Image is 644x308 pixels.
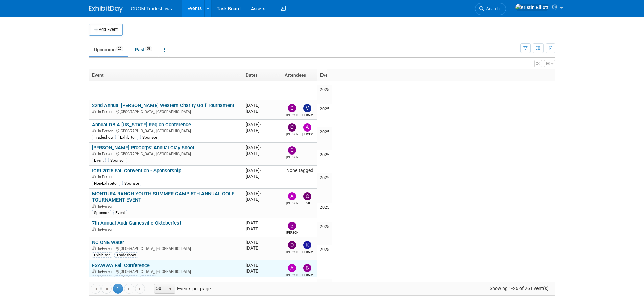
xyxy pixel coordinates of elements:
span: In-Person [98,269,115,274]
a: Column Settings [235,69,243,79]
span: In-Person [98,227,115,232]
div: [DATE] [246,226,279,232]
img: In-Person Event [92,246,96,250]
a: [PERSON_NAME] ProCorps' Annual Clay Shoot [92,145,194,151]
img: In-Person Event [92,152,96,155]
a: Event Year [320,69,344,81]
a: Go to the first page [91,284,101,294]
img: In-Person Event [92,110,96,113]
a: 22nd Annual [PERSON_NAME] Western Charity Golf Tournament [92,102,234,109]
a: Column Settings [274,69,282,79]
div: [DATE] [246,245,279,251]
div: Cliff Dykes [302,200,313,206]
a: 7th Annual Audi Gainesville Oktoberfest! [92,220,183,226]
span: Go to the first page [93,286,98,292]
span: - [260,240,261,245]
span: 26 [116,46,123,51]
a: Annual DBIA [US_STATE] Region Conference [92,122,191,128]
img: Branden Peterson [288,146,296,155]
div: [DATE] [246,150,279,156]
div: Sponsor [92,210,111,215]
div: Sponsor [108,158,127,163]
img: Bobby Oyenarte [303,264,311,272]
div: [GEOGRAPHIC_DATA], [GEOGRAPHIC_DATA] [92,128,240,134]
div: [DATE] [246,220,279,226]
div: None tagged [285,168,346,174]
div: [DATE] [246,122,279,127]
td: 2025 [317,150,348,173]
span: 53 [145,46,152,51]
div: Event [113,210,127,215]
td: 2025 [317,245,348,279]
a: Go to the last page [135,284,145,294]
div: Cameron Kenyon [286,132,298,137]
a: Go to the previous page [101,284,112,294]
img: Alexander Ciasca [288,192,296,200]
div: [DATE] [246,268,279,274]
div: Sponsor [122,181,141,186]
div: [GEOGRAPHIC_DATA], [GEOGRAPHIC_DATA] [92,151,240,157]
div: Sponsor [140,135,159,140]
img: Bobby Oyenarte [288,222,296,230]
a: Upcoming26 [89,43,128,56]
div: Daniel Austria [286,249,298,254]
div: Branden Peterson [286,112,298,117]
img: Cliff Dykes [303,192,311,200]
a: Dates [246,69,277,81]
span: - [260,122,261,127]
span: - [260,103,261,108]
div: [DATE] [246,145,279,150]
span: - [260,263,261,268]
div: [DATE] [246,173,279,179]
img: In-Person Event [92,129,96,132]
img: In-Person Event [92,204,96,208]
div: [DATE] [246,102,279,108]
div: [GEOGRAPHIC_DATA], [GEOGRAPHIC_DATA] [92,268,240,274]
div: Tradeshow [92,135,116,140]
img: Cameron Kenyon [288,123,296,132]
div: Exhibitor [118,135,138,140]
div: [DATE] [246,191,279,196]
a: Event [92,69,238,81]
span: select [168,286,173,292]
span: - [260,168,261,173]
span: Go to the next page [126,286,132,292]
button: Add Event [89,24,123,36]
span: Showing 1-26 of 26 Event(s) [483,284,555,293]
span: Events per page [145,284,217,294]
td: 2025 [317,279,348,302]
span: In-Person [98,152,115,156]
span: Go to the last page [137,286,143,292]
div: Bobby Oyenarte [302,272,313,277]
div: Bobby Oyenarte [286,230,298,235]
span: - [260,191,261,196]
span: CROM Tradeshows [131,6,172,11]
span: 50 [154,284,166,293]
div: 10x20 [140,275,156,281]
div: [DATE] [246,168,279,173]
a: Search [475,3,506,15]
span: In-Person [98,246,115,251]
span: - [260,145,261,150]
img: Daniel Austria [288,241,296,249]
span: In-Person [98,175,115,179]
span: Column Settings [275,72,281,78]
img: In-Person Event [92,227,96,231]
div: Alexander Ciasca [302,132,313,137]
img: Alexander Ciasca [288,264,296,272]
img: Myers Carpenter [303,104,311,112]
a: NC ONE Water [92,239,124,245]
div: Alexander Ciasca [286,200,298,206]
span: - [260,220,261,226]
div: Non-Exhibitor [92,181,120,186]
img: Kristin Elliott [515,4,549,11]
img: Branden Peterson [288,104,296,112]
img: Kelly Lee [303,241,311,249]
div: Event [92,158,106,163]
span: Go to the previous page [104,286,109,292]
td: 2025 [317,85,348,104]
div: [GEOGRAPHIC_DATA], [GEOGRAPHIC_DATA] [92,109,240,114]
img: In-Person Event [92,175,96,178]
td: 2025 [317,127,348,150]
div: [DATE] [246,196,279,202]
